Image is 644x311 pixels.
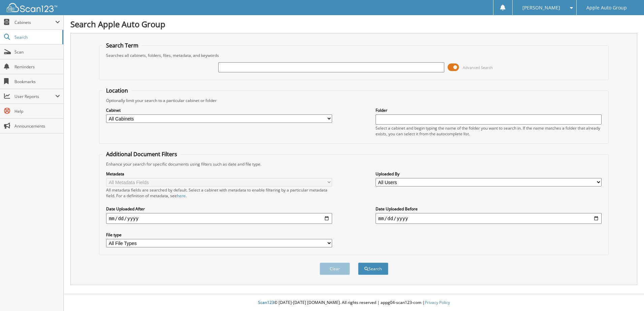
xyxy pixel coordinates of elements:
label: Date Uploaded Before [376,206,602,212]
label: Uploaded By [376,171,602,177]
h1: Search Apple Auto Group [70,19,637,30]
label: Cabinet [106,107,332,113]
div: Searches all cabinets, folders, files, metadata, and keywords [103,53,605,58]
button: Clear [320,263,350,275]
a: Privacy Policy [425,300,450,305]
div: Enhance your search for specific documents using filters such as date and file type. [103,161,605,167]
img: scan123-logo-white.svg [7,3,57,12]
span: Search [14,34,59,40]
iframe: Chat Widget [610,279,644,311]
input: start [106,213,332,224]
span: [PERSON_NAME] [522,6,560,10]
span: Apple Auto Group [586,6,627,10]
div: Select a cabinet and begin typing the name of the folder you want to search in. If the name match... [376,125,602,137]
label: Folder [376,107,602,113]
label: Date Uploaded After [106,206,332,212]
span: Bookmarks [14,79,60,84]
span: User Reports [14,94,55,99]
span: Announcements [14,123,60,129]
input: end [376,213,602,224]
a: here [177,193,186,199]
label: Metadata [106,171,332,177]
label: File type [106,232,332,238]
div: Optionally limit your search to a particular cabinet or folder [103,98,605,103]
span: Reminders [14,64,60,70]
div: © [DATE]-[DATE] [DOMAIN_NAME]. All rights reserved | appg04-scan123-com | [64,295,644,311]
legend: Search Term [103,42,142,49]
span: Advanced Search [463,65,493,70]
span: Scan123 [258,300,274,305]
legend: Additional Document Filters [103,150,181,158]
span: Scan [14,49,60,55]
button: Search [358,263,388,275]
span: Cabinets [14,20,55,25]
span: Help [14,108,60,114]
legend: Location [103,87,131,94]
div: All metadata fields are searched by default. Select a cabinet with metadata to enable filtering b... [106,187,332,199]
